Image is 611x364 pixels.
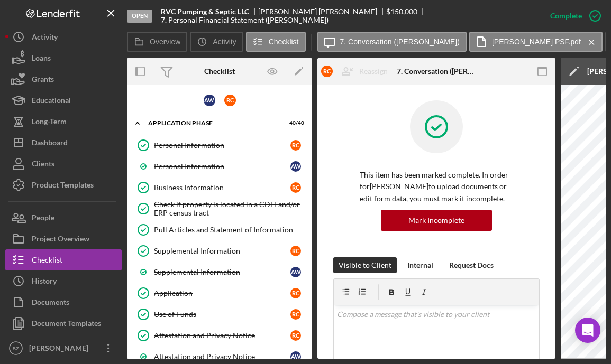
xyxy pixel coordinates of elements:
div: Checklist [32,249,62,273]
div: Open Intercom Messenger [575,318,600,343]
div: A W [204,95,215,106]
div: R C [290,140,301,151]
div: Personal Information [154,141,290,150]
div: Complete [550,5,582,26]
a: ApplicationRC [132,283,307,304]
div: R C [290,309,301,320]
div: Project Overview [32,228,89,252]
a: Use of FundsRC [132,304,307,325]
div: Activity [32,26,58,50]
div: Grants [32,69,54,92]
div: R C [290,182,301,193]
button: Internal [402,257,439,273]
div: Application [154,289,290,297]
div: Supplemental Information [154,247,290,255]
button: Educational [5,90,122,111]
div: [PERSON_NAME] [26,338,95,361]
button: Long-Term [5,111,122,132]
div: [PERSON_NAME] [PERSON_NAME] [258,7,386,16]
button: Complete [540,5,606,26]
button: Document Templates [5,313,122,334]
div: Request Docs [449,257,494,273]
button: Checklist [5,249,122,270]
div: Pull Articles and Statement of Information [154,226,306,234]
div: Application Phase [148,120,278,126]
div: Personal Information [154,162,290,171]
div: Long-Term [32,111,67,135]
div: R C [290,288,301,298]
div: History [32,270,57,294]
div: Checklist [204,67,235,76]
button: Mark Incomplete [381,210,492,231]
div: Check if property is located in a CDFI and/or ERP census tract [154,200,306,217]
button: Visible to Client [333,257,397,273]
div: R C [290,246,301,256]
a: Supplemental InformationAW [132,262,307,283]
button: People [5,207,122,228]
button: Dashboard [5,132,122,153]
div: 7. Conversation ([PERSON_NAME]) [397,67,476,76]
b: RVC Pumping & Septic LLC [161,7,249,16]
button: [PERSON_NAME] PSF.pdf [469,32,603,52]
a: Attestation and Privacy NoticeRC [132,325,307,346]
div: Product Templates [32,174,94,198]
text: BZ [13,346,19,351]
button: Request Docs [444,257,499,273]
div: Reassign [359,61,388,82]
div: Documents [32,292,69,315]
label: [PERSON_NAME] PSF.pdf [492,38,581,46]
button: Activity [5,26,122,48]
div: People [32,207,54,231]
button: Documents [5,292,122,313]
div: Use of Funds [154,310,290,319]
div: Supplemental Information [154,268,290,276]
button: Project Overview [5,228,122,249]
button: Grants [5,69,122,90]
button: Activity [190,32,243,52]
button: Checklist [246,32,306,52]
div: A W [290,351,301,362]
div: 7. Personal Financial Statement ([PERSON_NAME]) [161,16,329,24]
button: History [5,270,122,292]
button: Clients [5,153,122,174]
div: Mark Incomplete [408,210,464,231]
button: Product Templates [5,174,122,195]
button: Loans [5,48,122,69]
div: Internal [407,257,433,273]
div: Business Information [154,183,290,192]
button: BZ[PERSON_NAME] [5,338,122,359]
label: Overview [150,38,180,46]
label: Activity [213,38,236,46]
label: Checklist [269,38,299,46]
div: 40 / 40 [285,120,304,126]
p: This item has been marked complete. In order for [PERSON_NAME] to upload documents or edit form d... [360,169,513,204]
a: Supplemental InformationRC [132,240,307,262]
div: Document Templates [32,313,101,337]
div: Visible to Client [339,257,391,273]
button: Overview [127,32,187,52]
div: R C [321,66,333,77]
div: Open [127,10,152,23]
div: A W [290,267,301,277]
a: Business InformationRC [132,177,307,198]
div: Attestation and Privacy Notice [154,352,290,361]
a: Check if property is located in a CDFI and/or ERP census tract [132,198,307,219]
a: Personal InformationRC [132,135,307,156]
div: R C [290,330,301,341]
div: Clients [32,153,54,177]
button: 7. Conversation ([PERSON_NAME]) [317,32,467,52]
div: A W [290,161,301,172]
div: Attestation and Privacy Notice [154,331,290,340]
